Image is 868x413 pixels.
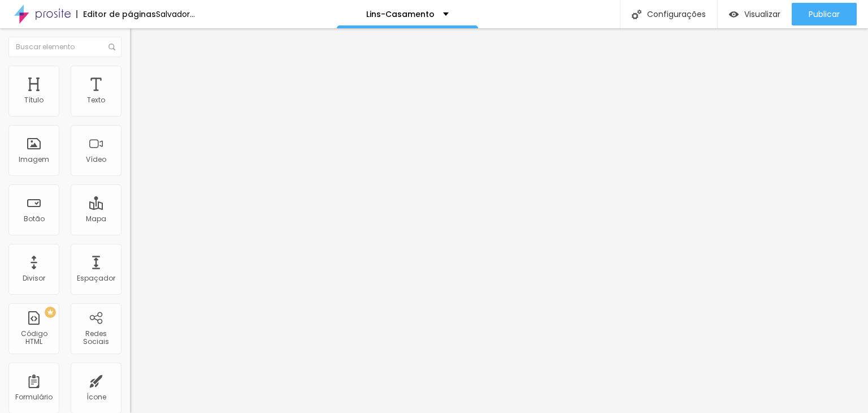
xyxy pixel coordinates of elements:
font: Mapa [86,214,106,223]
button: Visualizar [718,3,792,25]
font: Configurações [647,8,706,20]
font: Texto [87,95,105,105]
font: Publicar [809,8,840,20]
img: Ícone [632,10,641,19]
font: Salvador... [156,8,195,20]
font: Formulário [15,392,53,402]
font: Visualizar [744,8,780,20]
font: Código HTML [21,329,47,346]
font: Divisor [23,273,45,283]
button: Publicar [792,3,857,25]
font: Vídeo [86,154,106,164]
font: Botão [24,214,45,223]
img: Ícone [108,44,115,50]
font: Redes Sociais [83,329,109,346]
input: Buscar elemento [8,37,121,57]
font: Espaçador [77,273,115,283]
img: view-1.svg [729,10,739,19]
font: Título [24,95,44,105]
font: Editor de páginas [83,8,156,20]
font: Imagem [19,154,49,164]
font: Lins-Casamento [366,8,435,20]
font: Ícone [86,392,106,402]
